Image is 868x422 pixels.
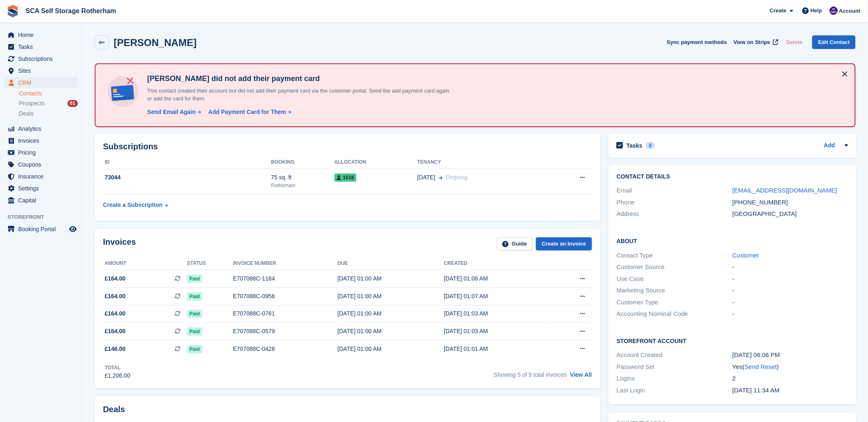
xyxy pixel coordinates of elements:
div: E707088C-0428 [233,345,337,353]
a: Guide [497,237,533,251]
div: Logins [617,374,732,383]
span: Account [839,7,861,15]
div: [DATE] 06:06 PM [732,350,848,360]
th: Allocation [335,156,417,169]
span: Capital [18,195,68,206]
div: [DATE] 01:06 AM [444,274,550,283]
h2: Storefront Account [617,336,848,345]
img: stora-icon-8386f47178a22dfd0bd8f6a31ec36ba5ce8667c1dd55bd0f319d3a0aa187defe.svg [7,5,19,17]
th: Invoice number [233,257,337,270]
div: Last Login [617,386,732,395]
div: 73044 [103,173,271,182]
span: ( ) [743,363,779,370]
span: Invoices [18,135,68,146]
span: Coupons [18,159,68,170]
span: £164.00 [105,327,126,336]
a: View on Stripe [730,35,780,49]
div: - [732,274,848,284]
h2: Contact Details [617,174,848,180]
span: Paid [187,327,202,336]
th: Due [337,257,444,270]
th: Status [187,257,233,270]
h2: Deals [103,405,125,414]
div: [GEOGRAPHIC_DATA] [732,209,848,219]
span: Settings [18,183,68,194]
div: Account Created [617,350,732,360]
a: menu [4,147,78,158]
span: Insurance [18,171,68,182]
div: Use Case [617,274,732,284]
div: [DATE] 01:00 AM [337,274,444,283]
a: Customer [732,252,759,259]
h2: [PERSON_NAME] [114,37,197,48]
div: 0 [646,142,655,149]
a: Create a Subscription [103,197,168,213]
span: Paid [187,345,202,353]
th: Created [444,257,550,270]
div: Accounting Nominal Code [617,309,732,319]
h2: Tasks [627,142,643,149]
div: [PHONE_NUMBER] [732,198,848,207]
div: - [732,286,848,295]
a: menu [4,77,78,88]
div: Contact Type [617,251,732,260]
a: menu [4,171,78,182]
a: Create an Invoice [536,237,592,251]
span: £164.00 [105,309,126,318]
span: Showing 5 of 9 total invoices [494,371,567,378]
div: Address [617,209,732,219]
h2: About [617,237,848,245]
div: [DATE] 01:03 AM [444,327,550,336]
span: Paid [187,310,202,318]
span: 1516 [335,174,357,182]
span: £164.00 [105,292,126,301]
a: SCA Self Storage Rotherham [22,4,119,18]
a: menu [4,123,78,134]
div: [DATE] 01:01 AM [444,345,550,353]
div: 2 [732,374,848,383]
span: CRM [18,77,68,88]
a: Deals [19,109,78,118]
th: Amount [103,257,187,270]
span: Pricing [18,147,68,158]
th: Booking [271,156,335,169]
a: menu [4,41,78,53]
a: menu [4,183,78,194]
a: menu [4,29,78,41]
div: Yes [732,362,848,372]
span: Analytics [18,123,68,134]
span: Paid [187,292,202,301]
span: Create [770,7,786,15]
a: menu [4,195,78,206]
div: [DATE] 01:00 AM [337,292,444,301]
span: Ongoing [446,174,468,181]
span: Paid [187,275,202,283]
div: Rotherham [271,182,335,189]
a: View All [570,371,592,378]
div: E707088C-0761 [233,309,337,318]
div: [DATE] 01:00 AM [337,309,444,318]
a: Edit Contact [812,35,856,49]
div: Marketing Source [617,286,732,295]
div: - [732,309,848,319]
span: Deals [19,110,34,118]
h2: Invoices [103,237,136,251]
button: Delete [783,35,806,49]
a: menu [4,223,78,235]
div: [DATE] 01:00 AM [337,345,444,353]
div: Total [105,364,130,371]
div: - [732,262,848,272]
div: Create a Subscription [103,201,163,209]
div: Send Email Again [147,108,196,116]
div: £1,206.00 [105,371,130,380]
th: ID [103,156,271,169]
div: Customer Source [617,262,732,272]
div: [DATE] 01:03 AM [444,309,550,318]
div: 75 sq. ft [271,173,335,182]
th: Tenancy [417,156,547,169]
button: Sync payment methods [667,35,727,49]
a: menu [4,65,78,77]
span: Subscriptions [18,53,68,65]
div: 61 [68,100,78,107]
span: Tasks [18,41,68,53]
